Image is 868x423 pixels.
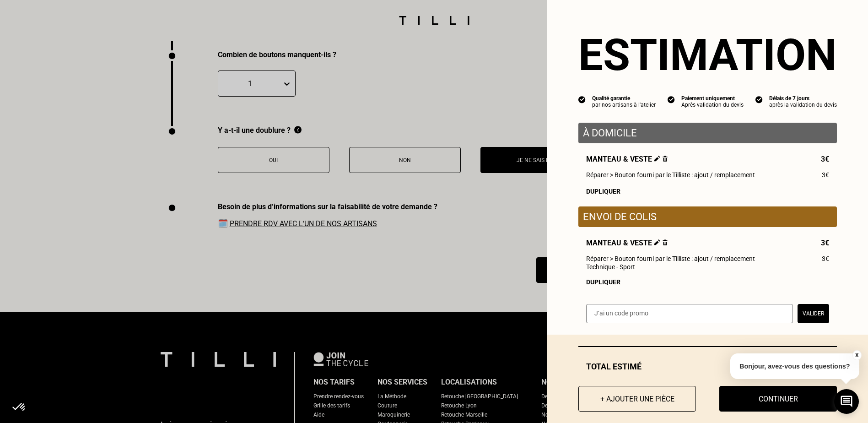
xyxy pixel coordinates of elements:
[586,263,635,271] span: Technique - Sport
[578,362,837,371] div: Total estimé
[586,255,755,262] span: Réparer > Bouton fourni par le Tilliste : ajout / remplacement
[769,95,837,102] div: Délais de 7 jours
[852,350,861,360] button: X
[821,239,829,247] span: 3€
[578,95,586,103] img: icon list info
[663,156,668,162] img: Supprimer
[586,188,829,195] div: Dupliquer
[755,95,763,103] img: icon list info
[586,278,829,286] div: Dupliquer
[822,171,829,179] span: 3€
[583,127,832,139] p: À domicile
[822,255,829,262] span: 3€
[668,95,675,103] img: icon list info
[681,95,744,102] div: Paiement uniquement
[798,304,829,323] button: Valider
[681,102,744,108] div: Après validation du devis
[719,386,837,412] button: Continuer
[663,239,668,245] img: Supprimer
[586,171,755,179] span: Réparer > Bouton fourni par le Tilliste : ajout / remplacement
[654,239,660,245] img: Éditer
[592,102,656,108] div: par nos artisans à l'atelier
[583,211,832,222] p: Envoi de colis
[730,353,859,379] p: Bonjour, avez-vous des questions?
[654,156,660,162] img: Éditer
[578,386,696,412] button: + Ajouter une pièce
[586,304,793,323] input: J‘ai un code promo
[821,155,829,163] span: 3€
[592,95,656,102] div: Qualité garantie
[769,102,837,108] div: après la validation du devis
[578,29,837,81] section: Estimation
[586,155,668,163] span: Manteau & veste
[586,239,668,247] span: Manteau & veste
